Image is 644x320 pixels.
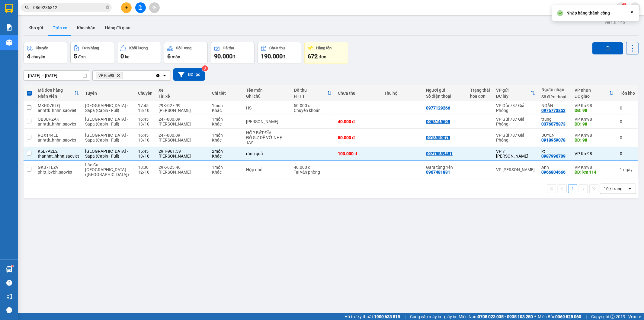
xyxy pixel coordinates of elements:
span: đơn [319,54,326,59]
div: HS [246,106,288,110]
div: 17:45 [138,103,153,108]
div: VP Km98 [575,117,614,122]
div: 10 / trang [604,186,623,192]
div: GKB7TEZV [38,165,79,170]
div: VP Gửi 787 Giải Phóng [496,103,535,113]
div: Mã đơn hàng [38,88,74,93]
svg: open [627,186,632,191]
div: Tồn kho [620,91,635,96]
span: close-circle [106,5,109,11]
span: 672 [308,53,318,60]
span: search [25,5,29,10]
div: VP Gửi 787 Giải Phóng [496,133,535,142]
span: message [6,307,12,313]
div: VP Km98 [575,103,614,108]
div: 50.000 đ [294,103,332,108]
div: 29K-027.99 [159,103,206,108]
div: 0977129266 [426,106,450,110]
div: Thu hộ [384,91,420,96]
strong: 0708 023 035 - 0935 103 250 [478,314,533,319]
div: VP gửi [496,88,530,93]
div: VP Km98 [575,151,614,156]
button: file-add [135,2,146,13]
div: 13/10 [138,154,153,158]
div: Số điện thoại [426,94,464,99]
span: đ [232,54,235,59]
div: Người gửi [426,88,464,93]
div: Tại văn phòng [294,170,332,175]
div: 100.000 đ [338,151,378,156]
button: Chưa thu190.000đ [258,42,301,64]
span: 1 [623,3,625,7]
div: VP [PERSON_NAME] [496,167,535,172]
div: 1 món [212,117,240,122]
strong: 1900 633 818 [374,314,400,319]
div: 0376075873 [541,122,566,126]
div: DĐ: 98 [575,138,614,142]
div: Chưa thu [270,46,285,50]
div: LON SƠN [246,119,288,124]
div: Nhập hàng thành công [566,10,610,16]
input: Tìm tên, số ĐT hoặc mã đơn [33,4,104,11]
svg: Delete [117,74,120,77]
div: Chưa thu [338,91,378,96]
span: plus [124,5,129,10]
button: Hàng tồn672đơn [304,42,348,64]
sup: 1 [11,265,13,267]
div: 40.000 đ [294,165,332,170]
div: HỘP BÁT ĐĨA [246,130,288,135]
div: Khác [212,170,240,175]
button: Hàng đã giao [100,21,135,35]
div: 50.000 đ [338,135,378,140]
img: warehouse-icon [6,266,12,273]
span: [GEOGRAPHIC_DATA] - Sapa (Cabin - Full) [85,103,128,113]
div: 13/10 [138,108,153,113]
div: 2 món [212,149,240,154]
button: caret-down [630,2,640,13]
button: Trên xe [48,21,72,35]
div: 0918959078 [541,138,566,142]
div: [PERSON_NAME] [159,138,206,142]
button: Bộ lọc [173,68,205,81]
div: 0966804666 [541,170,566,175]
svg: open [162,73,167,78]
div: 29H-961.59 [159,149,206,154]
span: Miền Nam [459,313,533,320]
div: anhttk_hhhn.saoviet [38,138,79,142]
span: [GEOGRAPHIC_DATA] - Sapa (Cabin - Full) [85,149,128,158]
div: 0976773853 [541,108,566,113]
span: | [405,313,405,320]
svg: Clear all [155,73,160,78]
div: 0987996709 [541,154,566,158]
div: trung [541,117,569,122]
div: Chuyến [36,46,48,50]
div: ĐC giao [575,94,609,99]
span: món [172,54,180,59]
button: Đơn hàng5đơn [70,42,114,64]
div: VP Km98 [575,133,614,138]
span: 4 [27,53,30,60]
div: 24F-000.09 [159,117,206,122]
button: Đã thu90.000đ [211,42,255,64]
div: [PERSON_NAME] [159,170,206,175]
div: VP nhận [575,88,609,93]
div: Tên món [246,88,288,93]
div: QB8UPZAK [38,117,79,122]
span: ⚪️ [534,315,536,318]
div: 16:45 [138,117,153,122]
div: 1 món [212,103,240,108]
div: [PERSON_NAME] [159,122,206,126]
div: 15:45 [138,149,153,154]
th: Toggle SortBy [291,85,335,101]
strong: 0369 525 060 [555,314,581,319]
div: Số điện thoại [541,94,569,99]
span: [GEOGRAPHIC_DATA] - Sapa (Cabin - Full) [85,117,128,126]
input: Select a date range. [24,71,90,80]
span: đ [283,54,285,59]
span: Miền Bắc [538,313,581,320]
div: Đơn hàng [82,46,99,50]
span: VP Km98, close by backspace [96,72,123,79]
div: Khác [212,154,240,158]
button: Kho nhận [72,21,100,35]
div: HTTT [294,94,327,99]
